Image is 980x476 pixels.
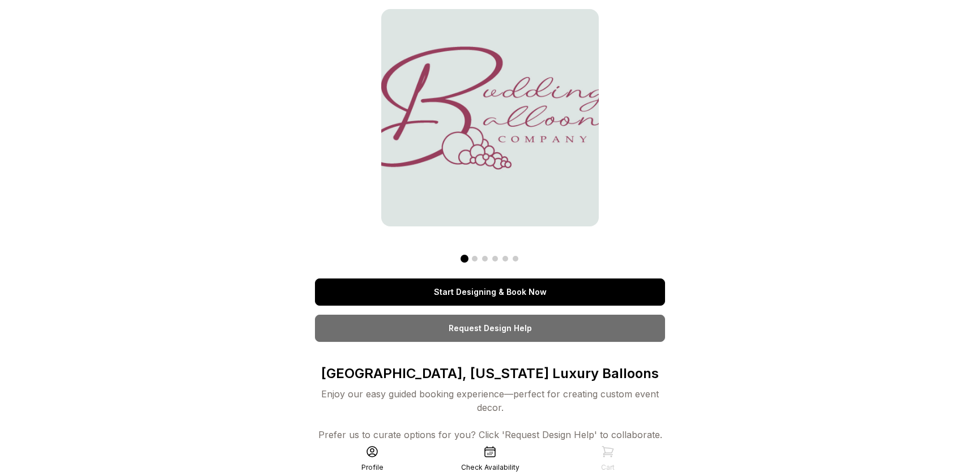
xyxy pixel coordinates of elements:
div: Check Availability [461,463,519,472]
div: Profile [361,463,384,472]
p: [GEOGRAPHIC_DATA], [US_STATE] Luxury Balloons [315,364,665,383]
a: Start Designing & Book Now [315,278,665,306]
a: Request Design Help [315,315,665,342]
div: Cart [601,463,615,472]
